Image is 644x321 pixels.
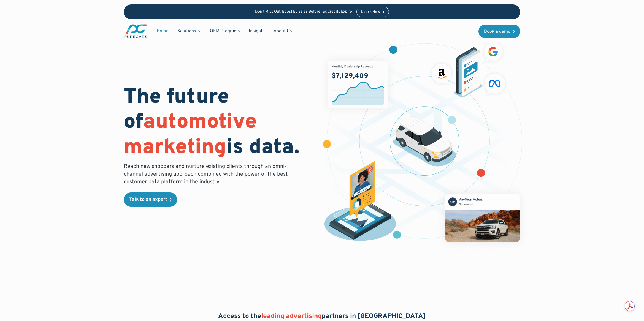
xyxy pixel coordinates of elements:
[429,40,508,98] img: ads on social media and advertising partners
[124,24,148,39] img: purecars logo
[173,26,205,36] div: Solutions
[484,29,510,34] div: Book a demo
[244,26,269,36] a: Insights
[361,10,380,14] div: Learn How
[328,61,388,108] img: chart showing monthly dealership revenue of $7m
[124,109,257,161] span: automotive marketing
[205,26,244,36] a: OEM Programs
[269,26,296,36] a: About Us
[124,85,315,161] h1: The future of is data.
[124,192,177,207] a: Talk to an expert
[393,116,456,167] img: illustration of a vehicle
[319,161,401,243] img: persona of a buyer
[356,7,389,17] a: Learn How
[124,163,291,186] p: Reach new shoppers and nurture existing clients through an omni-channel advertising approach comb...
[261,312,322,320] span: leading advertising
[435,183,530,252] img: mockup of facebook post
[124,24,148,39] a: main
[129,197,167,202] div: Talk to an expert
[255,10,352,14] p: Don’t Miss Out: Boost EV Sales Before Tax Credits Expire
[177,28,196,34] div: Solutions
[478,25,520,38] a: Book a demo
[152,26,173,36] a: Home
